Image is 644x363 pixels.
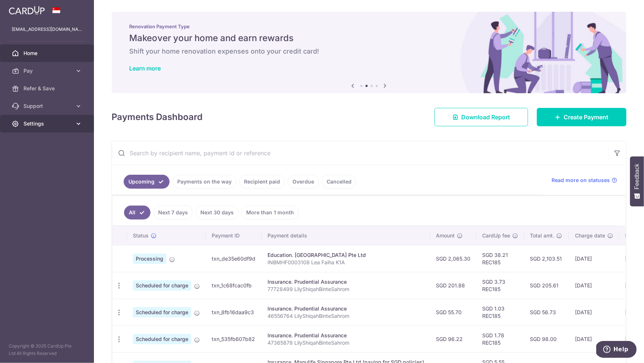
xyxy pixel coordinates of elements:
[133,334,191,344] span: Scheduled for charge
[569,272,619,299] td: [DATE]
[596,341,637,359] iframe: Opens a widget where you can find more information
[630,156,644,206] button: Feedback - Show survey
[241,206,299,219] a: More than 1 month
[530,232,554,239] span: Total amt.
[124,175,170,189] a: Upcoming
[430,272,476,299] td: SGD 201.88
[322,175,356,189] a: Cancelled
[537,108,626,126] a: Create Payment
[133,307,191,317] span: Scheduled for charge
[133,232,149,239] span: Status
[524,272,569,299] td: SGD 205.61
[133,254,166,264] span: Processing
[552,177,617,184] a: Read more on statuses
[129,65,161,72] a: Learn more
[476,299,524,326] td: SGD 1.03 REC185
[196,206,239,219] a: Next 30 days
[569,299,619,326] td: [DATE]
[206,272,262,299] td: txn_1c68fcac0fb
[268,259,424,266] p: INBMHF0003108 Lea Faiha K1A
[436,232,455,239] span: Amount
[112,141,608,165] input: Search by recipient name, payment id or reference
[268,332,424,339] div: Insurance. Prudential Assurance
[206,326,262,352] td: txn_535fb607b82
[430,299,476,326] td: SGD 55.70
[476,245,524,272] td: SGD 38.21 REC185
[430,326,476,352] td: SGD 96.22
[430,245,476,272] td: SGD 2,065.30
[206,226,262,245] th: Payment ID
[461,113,510,121] span: Download Report
[476,272,524,299] td: SGD 3.73 REC185
[434,108,528,126] a: Download Report
[552,177,610,184] span: Read more on statuses
[23,50,72,57] span: Home
[268,305,424,312] div: Insurance. Prudential Assurance
[153,206,193,219] a: Next 7 days
[569,245,619,272] td: [DATE]
[12,26,82,33] p: [EMAIL_ADDRESS][DOMAIN_NAME]
[268,251,424,259] div: Education. [GEOGRAPHIC_DATA] Pte Ltd
[112,110,203,124] h4: Payments Dashboard
[524,299,569,326] td: SGD 56.73
[634,164,640,189] span: Feedback
[129,32,609,44] h5: Makeover your home and earn rewards
[206,245,262,272] td: txn_de35e60df9d
[268,312,424,320] p: 46556764 LilyShiqahBinteSahrom
[23,120,72,127] span: Settings
[288,175,319,189] a: Overdue
[133,280,191,291] span: Scheduled for charge
[112,12,626,93] img: Renovation banner
[575,232,605,239] span: Charge date
[23,67,72,75] span: Pay
[23,85,72,92] span: Refer & Save
[524,326,569,352] td: SGD 98.00
[524,245,569,272] td: SGD 2,103.51
[268,278,424,286] div: Insurance. Prudential Assurance
[172,175,236,189] a: Payments on the way
[482,232,510,239] span: CardUp fee
[268,286,424,293] p: 77728499 LilyShiqahBinteSahrom
[129,23,609,29] p: Renovation Payment Type
[206,299,262,326] td: txn_8fb16daa9c3
[476,326,524,352] td: SGD 1.78 REC185
[124,206,150,219] a: All
[239,175,285,189] a: Recipient paid
[569,326,619,352] td: [DATE]
[129,47,609,56] h6: Shift your home renovation expenses onto your credit card!
[564,113,608,121] span: Create Payment
[23,102,72,110] span: Support
[9,6,45,15] img: CardUp
[262,226,430,245] th: Payment details
[268,339,424,346] p: 47365878 LilyShiqahBinteSahrom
